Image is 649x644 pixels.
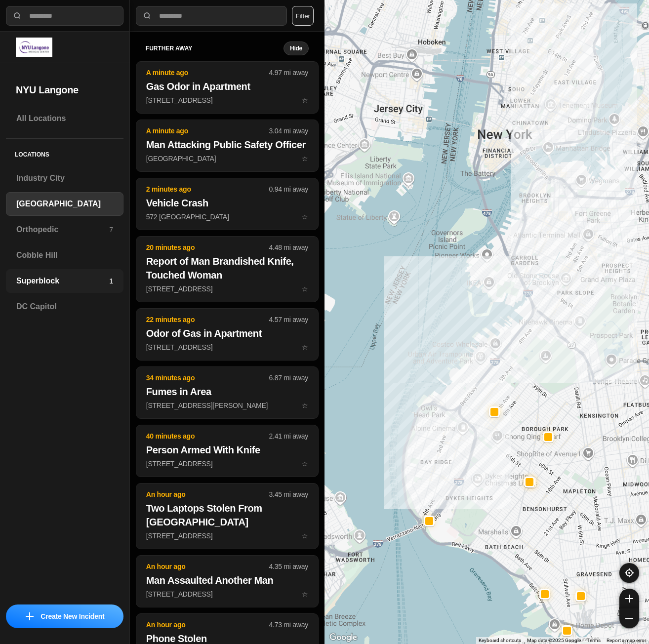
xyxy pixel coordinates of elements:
[146,212,308,222] p: 572 [GEOGRAPHIC_DATA]
[146,68,269,78] p: A minute ago
[146,138,308,152] h2: Man Attacking Public Safety Officer
[146,284,308,294] p: [STREET_ADDRESS]
[269,184,308,194] p: 0.94 mi away
[136,366,319,419] button: 34 minutes ago6.87 mi awayFumes in Area[STREET_ADDRESS][PERSON_NAME]star
[625,595,633,603] img: zoom-in
[479,637,521,644] button: Keyboard shortcuts
[136,212,319,221] a: 2 minutes ago0.94 mi awayVehicle Crash572 [GEOGRAPHIC_DATA]star
[16,83,114,97] h2: NYU Langone
[136,120,319,172] button: A minute ago3.04 mi awayMan Attacking Public Safety Officer[GEOGRAPHIC_DATA]star
[146,620,269,630] p: An hour ago
[142,11,152,21] img: search
[26,612,34,620] img: icon
[6,295,123,319] a: DC Capitol
[136,154,319,162] a: A minute ago3.04 mi awayMan Attacking Public Safety Officer[GEOGRAPHIC_DATA]star
[16,224,109,236] h3: Orthopedic
[16,172,113,184] h3: Industry City
[327,631,360,644] img: Google
[136,61,319,114] button: A minute ago4.97 mi awayGas Odor in Apartment[STREET_ADDRESS]star
[6,604,123,628] button: iconCreate New Incident
[269,620,308,630] p: 4.73 mi away
[146,562,269,571] p: An hour ago
[146,196,308,210] h2: Vehicle Crash
[146,154,308,163] p: [GEOGRAPHIC_DATA]
[136,459,319,468] a: 40 minutes ago2.41 mi awayPerson Armed With Knife[STREET_ADDRESS]star
[109,276,113,286] p: 1
[587,638,601,643] a: Terms (opens in new tab)
[136,401,319,409] a: 34 minutes ago6.87 mi awayFumes in Area[STREET_ADDRESS][PERSON_NAME]star
[146,531,308,541] p: [STREET_ADDRESS]
[146,589,308,599] p: [STREET_ADDRESS]
[146,373,269,383] p: 34 minutes ago
[619,608,639,628] button: zoom-out
[269,126,308,136] p: 3.04 mi away
[109,225,113,235] p: 7
[302,402,308,409] span: star
[6,107,123,130] a: All Locations
[146,184,269,194] p: 2 minutes ago
[41,611,104,621] p: Create New Incident
[146,80,308,93] h2: Gas Odor in Apartment
[6,192,123,216] a: [GEOGRAPHIC_DATA]
[146,44,284,52] h5: further away
[625,568,634,577] img: recenter
[16,301,113,313] h3: DC Capitol
[6,243,123,267] a: Cobble Hill
[136,425,319,477] button: 40 minutes ago2.41 mi awayPerson Armed With Knife[STREET_ADDRESS]star
[327,631,360,644] a: Open this area in Google Maps (opens a new window)
[146,254,308,282] h2: Report of Man Brandished Knife, Touched Woman
[146,431,269,441] p: 40 minutes ago
[625,614,633,622] img: zoom-out
[146,501,308,529] h2: Two Laptops Stolen From [GEOGRAPHIC_DATA]
[269,431,308,441] p: 2.41 mi away
[607,638,646,643] a: Report a map error
[146,315,269,324] p: 22 minutes ago
[302,590,308,598] span: star
[146,459,308,469] p: [STREET_ADDRESS]
[284,41,309,55] button: Hide
[16,249,113,261] h3: Cobble Hill
[6,139,123,166] h5: Locations
[16,113,113,124] h3: All Locations
[136,284,319,293] a: 20 minutes ago4.48 mi awayReport of Man Brandished Knife, Touched Woman[STREET_ADDRESS]star
[136,343,319,351] a: 22 minutes ago4.57 mi awayOdor of Gas in Apartment[STREET_ADDRESS]star
[269,489,308,499] p: 3.45 mi away
[269,68,308,78] p: 4.97 mi away
[136,236,319,302] button: 20 minutes ago4.48 mi awayReport of Man Brandished Knife, Touched Woman[STREET_ADDRESS]star
[146,385,308,399] h2: Fumes in Area
[136,96,319,104] a: A minute ago4.97 mi awayGas Odor in Apartment[STREET_ADDRESS]star
[269,315,308,324] p: 4.57 mi away
[136,555,319,607] button: An hour ago4.35 mi awayMan Assaulted Another Man[STREET_ADDRESS]star
[146,443,308,457] h2: Person Armed With Knife
[6,269,123,293] a: Superblock1
[302,155,308,162] span: star
[6,166,123,190] a: Industry City
[269,562,308,571] p: 4.35 mi away
[16,275,109,287] h3: Superblock
[302,460,308,468] span: star
[136,483,319,549] button: An hour ago3.45 mi awayTwo Laptops Stolen From [GEOGRAPHIC_DATA][STREET_ADDRESS]star
[146,126,269,136] p: A minute ago
[146,95,308,105] p: [STREET_ADDRESS]
[619,563,639,583] button: recenter
[302,213,308,221] span: star
[12,11,22,21] img: search
[146,401,308,410] p: [STREET_ADDRESS][PERSON_NAME]
[527,638,581,643] span: Map data ©2025 Google
[146,489,269,499] p: An hour ago
[302,96,308,104] span: star
[302,343,308,351] span: star
[146,326,308,340] h2: Odor of Gas in Apartment
[302,532,308,540] span: star
[269,242,308,252] p: 4.48 mi away
[6,218,123,241] a: Orthopedic7
[136,590,319,598] a: An hour ago4.35 mi awayMan Assaulted Another Man[STREET_ADDRESS]star
[292,6,314,26] button: Filter
[302,285,308,293] span: star
[619,589,639,608] button: zoom-in
[269,373,308,383] p: 6.87 mi away
[136,178,319,230] button: 2 minutes ago0.94 mi awayVehicle Crash572 [GEOGRAPHIC_DATA]star
[290,44,302,52] small: Hide
[136,531,319,540] a: An hour ago3.45 mi awayTwo Laptops Stolen From [GEOGRAPHIC_DATA][STREET_ADDRESS]star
